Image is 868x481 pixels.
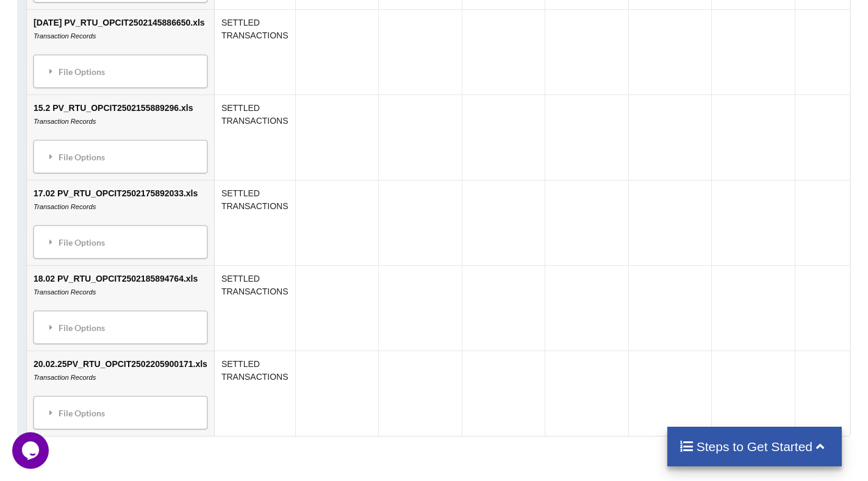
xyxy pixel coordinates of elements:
[214,94,295,179] td: SETTLED TRANSACTIONS
[37,58,204,84] div: File Options
[34,32,96,39] i: Transaction Records
[214,9,295,94] td: SETTLED TRANSACTIONS
[37,314,204,340] div: File Options
[37,399,204,425] div: File Options
[34,288,96,295] i: Transaction Records
[27,265,214,350] td: 18.02 PV_RTU_OPCIT2502185894764.xls
[34,202,96,210] i: Transaction Records
[680,439,830,454] h4: Steps to Get Started
[34,117,96,124] i: Transaction Records
[27,9,214,94] td: [DATE] PV_RTU_OPCIT2502145886650.xls
[214,179,295,265] td: SETTLED TRANSACTIONS
[37,229,204,254] div: File Options
[12,432,51,469] iframe: chat widget
[27,94,214,179] td: 15.2 PV_RTU_OPCIT2502155889296.xls
[27,350,214,435] td: 20.02.25PV_RTU_OPCIT2502205900171.xls
[34,373,96,380] i: Transaction Records
[37,143,204,169] div: File Options
[27,179,214,265] td: 17.02 PV_RTU_OPCIT2502175892033.xls
[214,265,295,350] td: SETTLED TRANSACTIONS
[214,350,295,435] td: SETTLED TRANSACTIONS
